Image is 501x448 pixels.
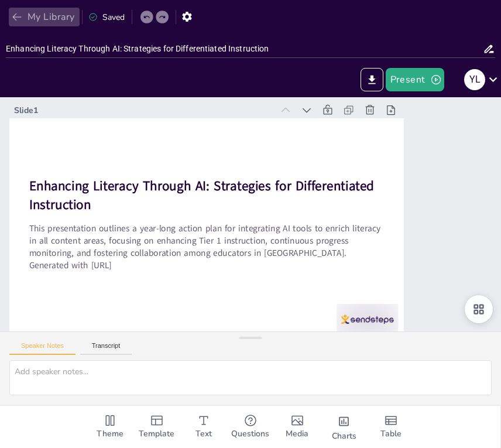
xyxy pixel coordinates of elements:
[286,428,308,440] span: Media
[87,406,133,448] div: Change the overall theme
[386,68,444,91] button: Present
[97,428,123,440] span: Theme
[6,40,483,57] input: Insert title
[368,406,414,448] div: Add a table
[464,69,485,90] div: Y L
[88,12,125,23] div: Saved
[14,105,273,116] div: Slide 1
[139,428,174,440] span: Template
[195,428,212,440] span: Text
[29,259,385,271] p: Generated with [URL]
[80,342,132,355] button: Transcript
[321,406,368,448] div: Add charts and graphs
[133,406,180,448] div: Add ready made slides
[227,406,274,448] div: Get real-time input from your audience
[231,428,269,440] span: Questions
[380,428,402,440] span: Table
[9,8,80,26] button: My Library
[361,68,383,91] button: Export to PowerPoint
[29,222,385,259] p: This presentation outlines a year-long action plan for integrating AI tools to enrich literacy in...
[29,177,374,213] strong: Enhancing Literacy Through AI: Strategies for Differentiated Instruction
[180,406,227,448] div: Add text boxes
[9,342,76,355] button: Speaker Notes
[332,430,356,443] span: Charts
[274,406,321,448] div: Add images, graphics, shapes or video
[464,68,485,91] button: Y L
